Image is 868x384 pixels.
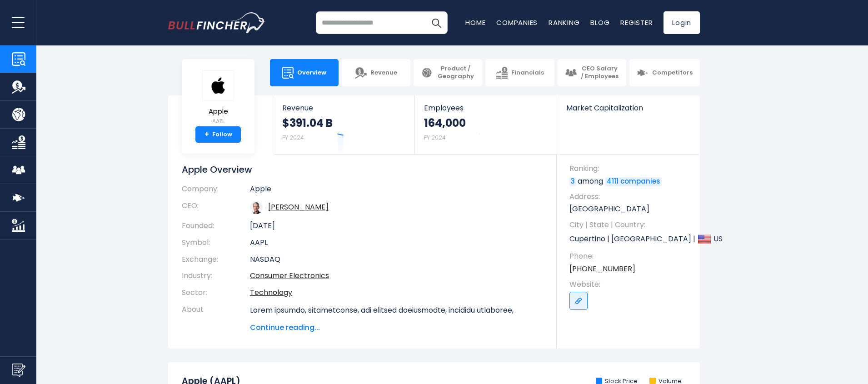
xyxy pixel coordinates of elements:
[168,12,266,33] img: bullfincher logo
[182,251,250,268] th: Exchange:
[580,65,619,80] span: CEO Salary / Employees
[250,270,329,281] a: Consumer Electronics
[273,95,414,154] a: Revenue $391.04 B FY 2024
[270,59,339,86] a: Overview
[569,220,691,230] span: City | State | Country:
[182,301,250,333] th: About
[182,218,250,234] th: Founded:
[250,218,543,234] td: [DATE]
[569,292,588,310] a: Go to link
[202,70,234,127] a: Apple AAPL
[566,104,690,112] span: Market Capitalization
[250,201,263,214] img: tim-cook.jpg
[414,59,482,86] a: Product / Geography
[282,116,333,130] strong: $391.04 B
[182,234,250,251] th: Symbol:
[663,11,700,34] a: Login
[425,11,448,34] button: Search
[424,134,446,141] small: FY 2024
[250,322,543,333] span: Continue reading...
[569,177,576,186] a: 3
[250,251,543,268] td: NASDAQ
[569,232,691,246] p: Cupertino | [GEOGRAPHIC_DATA] | US
[629,59,700,86] a: Competitors
[590,18,609,27] a: Blog
[282,134,304,141] small: FY 2024
[250,234,543,251] td: AAPL
[182,268,250,284] th: Industry:
[297,69,326,77] span: Overview
[652,69,693,77] span: Competitors
[485,59,554,86] a: Financials
[569,192,691,202] span: Address:
[342,59,410,86] a: Revenue
[370,69,397,77] span: Revenue
[511,69,544,77] span: Financials
[569,264,635,274] a: [PHONE_NUMBER]
[182,185,250,198] th: Company:
[549,18,579,27] a: Ranking
[205,130,209,139] strong: +
[436,65,475,80] span: Product / Geography
[168,12,266,33] a: Go to homepage
[182,284,250,301] th: Sector:
[605,177,662,186] a: 4111 companies
[182,164,543,175] h1: Apple Overview
[569,204,691,214] p: [GEOGRAPHIC_DATA]
[496,18,538,27] a: Companies
[558,59,626,86] a: CEO Salary / Employees
[557,95,699,128] a: Market Capitalization
[415,95,556,154] a: Employees 164,000 FY 2024
[202,117,234,125] small: AAPL
[424,104,547,112] span: Employees
[569,279,691,289] span: Website:
[202,108,234,115] span: Apple
[569,164,691,174] span: Ranking:
[195,126,241,143] a: +Follow
[250,287,292,298] a: Technology
[182,198,250,218] th: CEO:
[620,18,653,27] a: Register
[424,116,466,130] strong: 164,000
[569,176,691,186] p: among
[268,202,329,212] a: ceo
[282,104,405,112] span: Revenue
[569,251,691,261] span: Phone:
[250,185,543,198] td: Apple
[465,18,485,27] a: Home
